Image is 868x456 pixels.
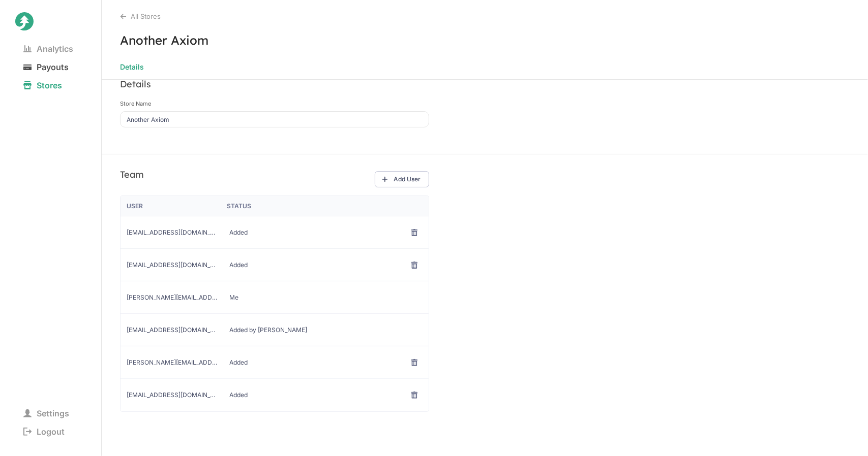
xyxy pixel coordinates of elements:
span: davidn@anotheraxiom.com [127,229,217,237]
div: Status [227,202,315,210]
h3: Team [120,169,144,180]
span: Added [229,229,320,237]
label: Store Name [120,100,429,107]
span: Me [229,294,320,302]
span: Logout [15,425,73,439]
div: User [127,202,215,210]
span: Payouts [15,60,77,74]
span: jenniferl@anotheraxiom.com [127,294,217,302]
div: All Stores [120,12,868,20]
span: Stores [15,78,70,92]
span: Details [120,60,144,74]
span: Added by Juniper [229,326,320,334]
h3: Details [120,78,151,90]
span: Settings [15,406,77,420]
span: davidy@anotheraxiom.com [127,359,217,367]
span: jakez@anotheraxiom.com [127,261,217,269]
h3: Another Axiom [102,32,868,48]
span: moxtra-admin@junipercreates.com [127,326,217,334]
span: Analytics [15,42,81,56]
button: Add User [375,171,429,187]
span: Added [229,261,320,269]
span: kerestell@anotheraxiom.com [127,391,217,399]
span: Added [229,391,320,399]
span: Added [229,359,320,367]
